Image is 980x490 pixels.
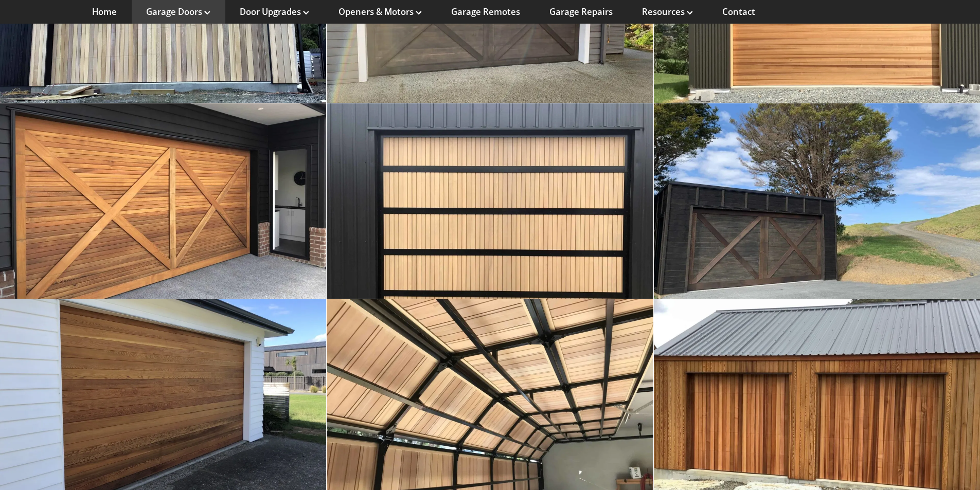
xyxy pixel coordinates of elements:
a: Resources [642,6,693,17]
a: Garage Repairs [549,6,613,17]
a: Garage Doors [146,6,210,17]
a: Door Upgrades [240,6,309,17]
a: Contact [722,6,755,17]
a: Garage Remotes [451,6,520,17]
a: Openers & Motors [338,6,422,17]
a: Home [92,6,117,17]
